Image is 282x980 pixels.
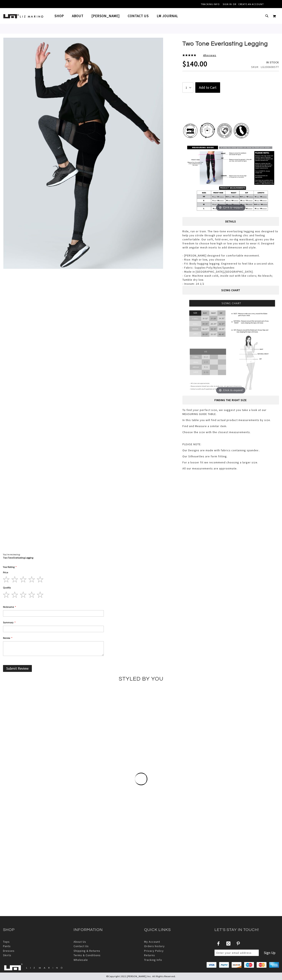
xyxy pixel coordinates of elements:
span: Sign Up [264,950,275,955]
span: Two Tone Everlasting Legging [182,41,268,47]
h4: Information [74,924,138,935]
button: Submit Review [3,665,32,672]
span: $140.00 [182,59,207,68]
a: My Account [144,940,160,944]
a: LM Journal [153,13,182,20]
img: Liz Marino [3,962,63,973]
p: For a looser fit we recommend choosing a larger size. [182,460,279,464]
span: Nickname [3,605,14,608]
span: You're reviewing: [3,553,20,556]
button: Add to Cart [195,82,220,93]
h4: Shop [3,924,68,935]
a: store logo [3,14,43,19]
a: [PERSON_NAME] [87,13,124,20]
a: Tops [3,940,10,944]
div: Availability [251,60,279,64]
p: Choose the size with the closest measurements. [182,430,279,434]
div: LG200608STT [261,65,279,69]
p: All our measurements are approximate. [182,466,279,470]
img: Payments [207,962,279,968]
a: Shop [54,13,68,19]
span: Your Rating [3,565,15,568]
span: Submit Review [6,666,29,671]
span: Summary [3,621,14,624]
span: Price [3,571,8,574]
p: In this table you will find actual product measurements by size. [182,418,279,422]
span: Styled By You [119,676,163,682]
img: main product photo [3,38,163,269]
a: Shipping & Returns [74,949,100,953]
p: To find your perfect size, we suggest you take a look at our MEASURING GUIDE TABLE. [182,408,279,416]
p: Ride, run or train. The two-tone everlasting legging was designed to help you stride through your... [182,229,279,286]
select: Qty [182,82,193,93]
span: [PERSON_NAME] [92,14,120,18]
a: Details [182,217,279,226]
a: Contact Us [74,944,89,948]
p: Our Designs are made with fabrics containing spandex . [182,448,279,452]
span: Reviews [205,53,216,57]
a: Returns [144,953,155,957]
span: Review [3,636,10,639]
a: Sizing Chart [182,286,279,295]
a: About [68,13,87,20]
h4: Let's Stay in touch! [214,924,279,935]
a: Sign In [223,3,232,6]
a: Tracking Info [144,958,162,962]
a: Privacy Policy [144,949,164,953]
a: Terms & Conditions [74,953,101,957]
strong: SKU [251,65,259,69]
a: Create an Account [238,3,264,6]
a: 4Reviews [203,53,216,57]
span: Add to Cart [199,85,216,90]
a: Finding the Right Size [182,396,279,405]
span: Shop [54,13,64,19]
a: Skirts [3,953,11,957]
h4: Quick Links [144,924,209,935]
a: About Us [74,940,86,944]
p: Our Silhouettes are form fitting. [182,454,279,458]
a: Click to expand [182,144,279,212]
a: Dresses [3,949,15,953]
button: Sign Up [261,949,279,956]
strong: Two Tone Everlasting Legging [3,556,104,559]
a: Click to expand [182,298,279,395]
span: About [72,14,83,18]
span: Contact Us [128,14,149,18]
span: In stock [266,60,279,64]
p: Find and Measure a similar item. [182,424,279,428]
a: Contact Us [124,13,153,20]
p: PLEASE NOTE: [182,442,279,446]
span: Quality [3,586,11,589]
div: 98% [182,54,196,56]
a: Pants [3,944,11,948]
input: Enter your email address [214,950,259,956]
a: Wholesale [74,958,88,962]
a: Tracking Info [201,3,220,6]
a: Orders history [144,944,165,948]
span: LM Journal [157,14,178,18]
